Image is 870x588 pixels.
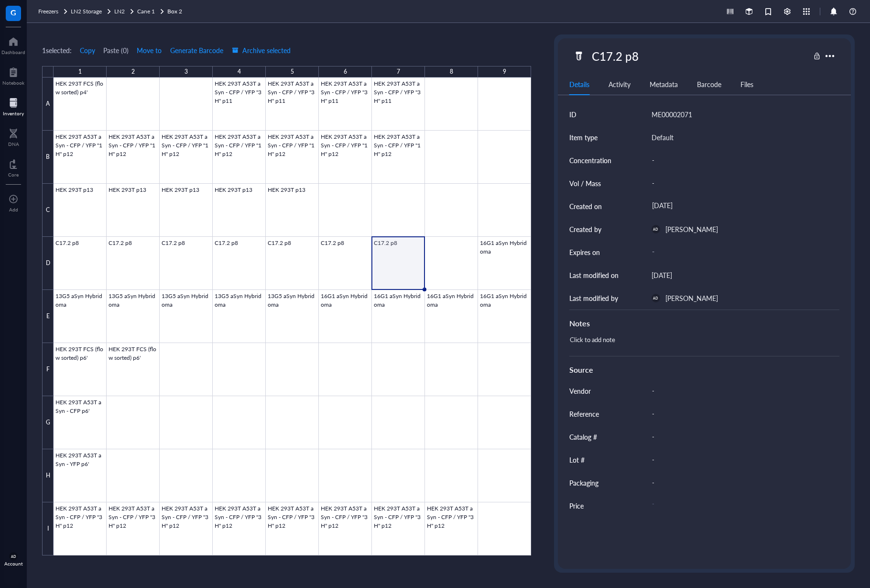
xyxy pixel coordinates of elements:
div: A [42,78,54,131]
div: Activity [609,79,631,89]
div: Last modified by [569,293,618,303]
button: Copy [79,43,96,58]
div: ID [569,109,576,120]
div: Inventory [3,111,24,116]
a: Dashboard [1,34,25,55]
div: [DATE] [648,198,836,215]
a: Notebook [2,65,24,86]
div: Price [569,500,584,511]
div: 8 [450,66,453,78]
div: 3 [185,66,188,78]
a: LN2Cane 1 [114,7,165,16]
span: Freezers [38,7,58,15]
div: Last modified on [569,270,619,280]
a: Freezers [38,7,69,16]
div: - [648,404,836,424]
div: - [648,173,836,193]
div: Add [9,207,18,212]
div: Notebook [2,80,24,86]
div: I [42,502,54,555]
div: F [42,343,54,396]
div: Source [569,364,839,376]
div: - [648,244,836,261]
div: Vol / Mass [569,178,601,189]
div: - [648,427,836,447]
div: [PERSON_NAME] [665,223,718,235]
div: Item type [569,132,598,143]
div: 2 [131,66,135,78]
div: C [42,184,54,237]
div: - [648,381,836,401]
div: Created on [569,201,602,211]
div: H [42,449,54,502]
div: Barcode [697,79,721,89]
div: Concentration [569,155,611,166]
div: Details [569,79,589,89]
span: G [11,6,16,18]
div: Core [8,172,19,178]
div: Files [740,79,753,89]
span: Archive selected [232,46,291,54]
div: 6 [344,66,347,78]
div: - [648,473,836,493]
span: Move to [137,46,162,54]
div: Account [4,561,23,566]
span: Generate Barcode [170,46,223,54]
a: LN2 Storage [71,7,112,16]
div: Catalog # [569,432,597,442]
span: Cane 1 [137,7,155,15]
button: Generate Barcode [170,43,224,58]
div: - [648,150,836,170]
div: Expires on [569,247,600,257]
div: Vendor [569,386,591,396]
div: Packaging [569,477,598,488]
div: 1 selected: [42,45,72,55]
div: Metadata [650,79,678,89]
span: AD [653,227,659,232]
div: 1 [78,66,82,78]
a: Inventory [3,95,24,116]
div: [PERSON_NAME] [665,292,718,304]
div: 7 [397,66,400,78]
div: Reference [569,409,599,419]
button: Archive selected [231,43,291,58]
div: C17.2 p8 [587,46,643,66]
div: D [42,237,54,290]
div: Lot # [569,455,585,465]
div: B [42,131,54,184]
div: DNA [8,141,19,147]
span: Copy [80,46,95,54]
div: E [42,290,54,343]
div: [DATE] [652,269,672,281]
div: Notes [569,318,839,329]
a: Box 2 [167,7,184,16]
span: AD [653,296,659,300]
div: Click to add note [565,333,836,356]
span: AD [11,555,16,559]
span: LN2 [114,7,125,15]
a: Core [8,156,19,178]
div: G [42,396,54,449]
div: Created by [569,224,601,234]
a: DNA [8,126,19,147]
div: ME00002071 [652,109,692,120]
span: LN2 Storage [71,7,102,15]
button: Paste (0) [103,43,129,58]
div: 4 [238,66,241,78]
div: 5 [291,66,294,78]
div: - [648,497,832,514]
button: Move to [136,43,162,58]
div: 9 [503,66,506,78]
div: - [648,450,836,470]
div: Dashboard [1,49,25,55]
div: Default [652,132,674,143]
